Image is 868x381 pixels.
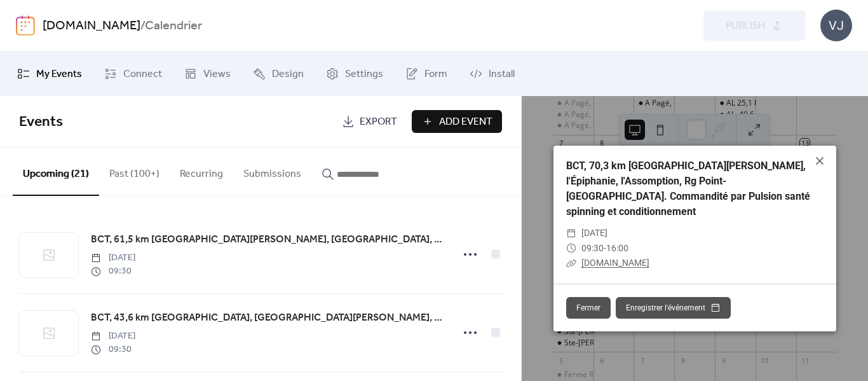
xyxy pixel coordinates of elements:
button: Upcoming (21) [13,148,99,196]
img: logo [16,15,35,36]
a: Form [396,57,457,91]
a: Design [243,57,313,91]
span: BCT, 43,6 km [GEOGRAPHIC_DATA], [GEOGRAPHIC_DATA][PERSON_NAME], Ch [PERSON_NAME]. Commandité par ... [91,310,444,326]
a: Connect [95,57,172,91]
span: 09:30 [581,243,604,253]
button: Recurring [170,148,233,195]
span: Design [272,67,304,82]
div: ​ [566,226,576,241]
span: Form [424,67,447,82]
span: Install [489,67,515,82]
div: VJ [820,10,852,41]
a: [DOMAIN_NAME] [581,258,649,268]
a: My Events [8,57,92,91]
span: [DATE] [581,226,607,241]
span: 09:30 [91,343,135,356]
span: - [604,243,606,253]
span: 16:00 [606,243,628,253]
button: Fermer [566,297,611,319]
b: / [140,14,145,38]
a: Install [460,57,524,91]
a: BCT, 61,5 km [GEOGRAPHIC_DATA][PERSON_NAME], [GEOGRAPHIC_DATA], [GEOGRAPHIC_DATA]. Commandité par... [91,232,444,248]
button: Past (100+) [99,148,170,195]
span: 09:30 [91,265,135,278]
span: BCT, 61,5 km [GEOGRAPHIC_DATA][PERSON_NAME], [GEOGRAPHIC_DATA], [GEOGRAPHIC_DATA]. Commandité par... [91,232,444,247]
button: Enregistrer l'événement [616,297,731,319]
a: [DOMAIN_NAME] [43,14,140,38]
a: Settings [316,57,393,91]
span: [DATE] [91,251,135,265]
span: Add Event [439,114,492,130]
span: [DATE] [91,329,135,343]
b: Calendrier [145,14,202,38]
span: Connect [123,67,162,82]
a: BCT, 70,3 km [GEOGRAPHIC_DATA][PERSON_NAME], l'Épiphanie, l'Assomption, Rg Point-[GEOGRAPHIC_DATA... [566,160,810,218]
span: Export [360,114,397,130]
div: ​ [566,241,576,256]
a: Export [332,110,407,133]
a: Views [175,57,240,91]
button: Submissions [233,148,311,195]
span: Events [19,108,63,136]
span: Settings [345,67,383,82]
button: Add Event [412,110,502,133]
a: BCT, 43,6 km [GEOGRAPHIC_DATA], [GEOGRAPHIC_DATA][PERSON_NAME], Ch [PERSON_NAME]. Commandité par ... [91,310,444,326]
span: Views [203,67,231,82]
span: My Events [36,67,82,82]
div: ​ [566,256,576,271]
